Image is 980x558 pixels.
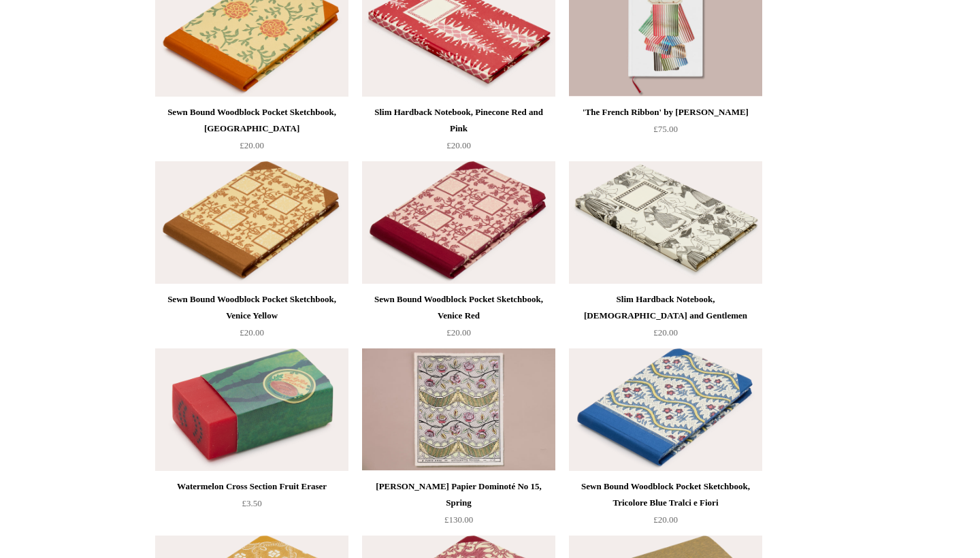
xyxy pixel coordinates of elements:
span: £20.00 [446,327,471,338]
div: Sewn Bound Woodblock Pocket Sketchbook, Tricolore Blue Tralci e Fiori [572,478,759,511]
a: Sewn Bound Woodblock Pocket Sketchbook, Venice Red Sewn Bound Woodblock Pocket Sketchbook, Venice... [362,161,555,284]
a: Slim Hardback Notebook, Ladies and Gentlemen Slim Hardback Notebook, Ladies and Gentlemen [569,161,762,284]
span: £130.00 [444,514,473,525]
a: Watermelon Cross Section Fruit Eraser Watermelon Cross Section Fruit Eraser [155,348,348,471]
img: Antoinette Poisson Papier Dominoté No 15, Spring [362,348,555,471]
div: Sewn Bound Woodblock Pocket Sketchbook, Venice Yellow [159,291,345,324]
div: Sewn Bound Woodblock Pocket Sketchbook, Venice Red [365,291,552,324]
span: £20.00 [653,327,678,338]
div: 'The French Ribbon' by [PERSON_NAME] [572,104,759,120]
a: 'The French Ribbon' by [PERSON_NAME] £75.00 [569,104,762,160]
a: Sewn Bound Woodblock Pocket Sketchbook, Tricolore Blue Tralci e Fiori Sewn Bound Woodblock Pocket... [569,348,762,471]
img: Sewn Bound Woodblock Pocket Sketchbook, Venice Yellow [155,161,348,284]
img: Sewn Bound Woodblock Pocket Sketchbook, Tricolore Blue Tralci e Fiori [569,348,762,471]
div: Slim Hardback Notebook, [DEMOGRAPHIC_DATA] and Gentlemen [572,291,759,324]
a: Sewn Bound Woodblock Pocket Sketchbook, Tricolore Blue Tralci e Fiori £20.00 [569,478,762,534]
div: Watermelon Cross Section Fruit Eraser [159,478,345,495]
span: £20.00 [446,140,471,150]
span: £20.00 [240,140,264,150]
a: Antoinette Poisson Papier Dominoté No 15, Spring Antoinette Poisson Papier Dominoté No 15, Spring [362,348,555,471]
div: Slim Hardback Notebook, Pinecone Red and Pink [365,104,552,137]
span: £75.00 [653,124,678,134]
div: Sewn Bound Woodblock Pocket Sketchbook, [GEOGRAPHIC_DATA] [159,104,345,137]
a: Sewn Bound Woodblock Pocket Sketchbook, Venice Red £20.00 [362,291,555,347]
a: Sewn Bound Woodblock Pocket Sketchbook, Venice Yellow £20.00 [155,291,348,347]
span: £20.00 [240,327,264,338]
a: Sewn Bound Woodblock Pocket Sketchbook, Venice Yellow Sewn Bound Woodblock Pocket Sketchbook, Ven... [155,161,348,284]
img: Slim Hardback Notebook, Ladies and Gentlemen [569,161,762,284]
a: Slim Hardback Notebook, [DEMOGRAPHIC_DATA] and Gentlemen £20.00 [569,291,762,347]
div: [PERSON_NAME] Papier Dominoté No 15, Spring [365,478,552,511]
a: [PERSON_NAME] Papier Dominoté No 15, Spring £130.00 [362,478,555,534]
a: Sewn Bound Woodblock Pocket Sketchbook, [GEOGRAPHIC_DATA] £20.00 [155,104,348,160]
span: £20.00 [653,514,678,525]
a: Slim Hardback Notebook, Pinecone Red and Pink £20.00 [362,104,555,160]
img: Watermelon Cross Section Fruit Eraser [155,348,348,471]
img: Sewn Bound Woodblock Pocket Sketchbook, Venice Red [362,161,555,284]
span: £3.50 [242,498,261,508]
a: Watermelon Cross Section Fruit Eraser £3.50 [155,478,348,534]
